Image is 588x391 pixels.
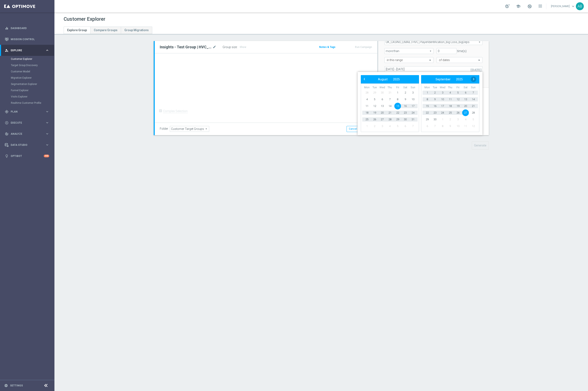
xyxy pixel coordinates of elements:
[11,82,44,86] a: Segmentation Explorer
[45,132,49,136] i: keyboard_arrow_right
[11,100,54,106] div: Realtime Customer Profile
[364,116,370,123] span: 25
[5,143,49,147] button: Data Studio keyboard_arrow_right
[453,77,465,82] button: 2025
[439,86,446,89] th: weekday
[410,109,416,116] span: 24
[387,103,393,109] span: 14
[11,62,54,68] div: Target Group Discovery
[394,109,401,116] span: 22
[433,77,453,82] button: September
[470,109,477,116] span: 28
[4,384,8,387] i: settings
[462,89,469,96] span: 6
[5,27,49,30] div: equalizer Dashboard
[402,116,409,123] span: 30
[439,96,446,103] span: 10
[432,123,438,129] span: 7
[11,95,44,98] a: Visits Explorer
[431,86,439,89] th: weekday
[424,109,431,116] span: 22
[11,94,54,100] div: Visits Explorer
[462,103,469,109] span: 20
[394,96,401,103] span: 8
[424,103,431,109] span: 15
[378,86,386,89] th: weekday
[11,57,44,61] a: Customer Explorer
[363,86,371,89] th: weekday
[364,103,370,109] span: 11
[67,28,87,32] span: Explore Group
[45,48,49,52] i: keyboard_arrow_right
[455,109,461,116] span: 26
[64,16,105,22] h1: Customer Explorer
[424,123,431,129] span: 6
[394,116,401,123] span: 29
[462,116,469,123] span: 4
[11,81,54,87] div: Segmentation Explorer
[424,96,431,103] span: 8
[5,121,9,125] i: play_circle_outline
[213,45,216,50] i: mode_edit
[402,89,409,96] span: 2
[455,123,461,129] span: 10
[439,116,446,123] span: 1
[387,116,393,123] span: 28
[379,89,386,96] span: 30
[439,89,446,96] span: 3
[410,123,416,129] span: 7
[571,4,575,9] span: keyboard_arrow_down
[439,103,446,109] span: 17
[516,4,521,9] span: school
[362,76,367,82] span: ‹
[160,127,168,131] label: Folder
[45,110,49,114] i: keyboard_arrow_right
[5,121,49,124] button: play_circle_outline Execute keyboard_arrow_right
[437,57,482,63] ng-select: of dates
[447,109,454,116] span: 25
[379,109,386,116] span: 20
[384,57,433,63] ng-select: in this range
[364,89,370,96] span: 28
[436,78,451,81] span: September
[45,143,49,147] i: keyboard_arrow_right
[364,123,370,129] span: 1
[10,384,23,387] a: Settings
[5,154,9,158] i: lightbulb
[160,45,212,50] h2: Insights - Test Group | HVC_PlayerIdentification_Big Loss_BigDeps
[5,38,49,41] button: Mission Control
[364,109,370,116] span: 18
[424,116,431,123] span: 29
[393,78,400,81] span: 2025
[11,101,44,105] a: Realtime Customer Profile
[432,103,438,109] span: 16
[469,86,477,89] th: weekday
[5,132,9,136] i: track_changes
[5,154,49,158] div: lightbulb Optibot +10
[45,121,49,125] i: keyboard_arrow_right
[446,86,454,89] th: weekday
[447,89,454,96] span: 4
[470,123,477,129] span: 12
[422,77,476,82] bs-datepicker-navigation-view: ​ ​ ​
[163,109,188,113] label: Complex Selection
[11,110,45,113] span: Plan
[237,45,237,49] label: :
[11,87,54,94] div: Funnel Explorer
[394,123,401,129] span: 5
[5,150,49,162] div: Optibot
[371,116,378,123] span: 26
[410,96,416,103] span: 10
[455,89,461,96] span: 5
[94,28,117,32] span: Compare Groups
[432,116,438,123] span: 30
[447,103,454,109] span: 18
[455,103,461,109] span: 19
[371,103,378,109] span: 12
[386,86,394,89] th: weekday
[432,96,438,103] span: 9
[379,96,386,103] span: 6
[379,123,386,129] span: 3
